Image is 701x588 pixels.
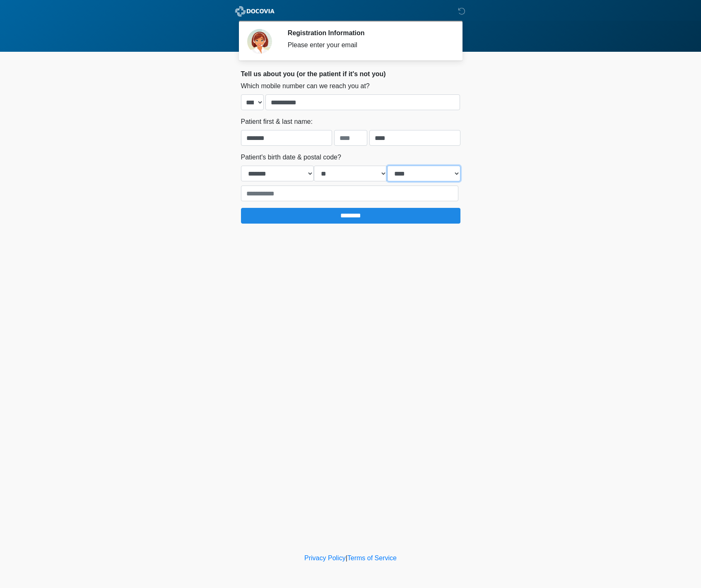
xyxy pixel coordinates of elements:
[346,554,347,561] a: |
[288,40,448,50] div: Please enter your email
[241,117,313,127] label: Patient first & last name:
[241,81,370,91] label: Which mobile number can we reach you at?
[247,29,272,54] img: Agent Avatar
[347,554,397,561] a: Terms of Service
[288,29,448,37] h2: Registration Information
[233,6,277,17] img: ABC Med Spa- GFEase Logo
[241,70,460,78] h2: Tell us about you (or the patient if it's not you)
[241,152,341,162] label: Patient's birth date & postal code?
[304,554,346,561] a: Privacy Policy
